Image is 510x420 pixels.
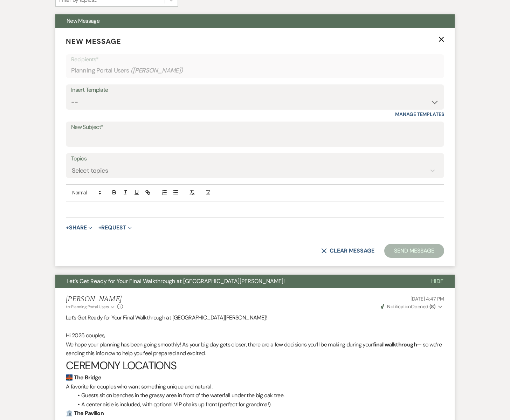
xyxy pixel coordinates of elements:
[98,225,102,230] span: +
[66,331,444,340] p: Hi 2025 couples,
[66,382,444,391] p: A favorite for couples who want something unique and natural.
[73,391,444,400] li: Guests sit on benches in the grassy area in front of the waterfall under the big oak tree.
[387,303,411,310] span: Notification
[66,358,444,373] h3: CEREMONY LOCATIONS
[66,409,104,417] strong: 🏛️ The Pavilion
[66,295,123,304] h5: [PERSON_NAME]
[66,304,116,310] button: to: Planning Portal Users
[373,341,417,348] strong: final walkthrough
[98,225,132,230] button: Request
[66,374,101,381] strong: 🌉 The Bridge
[71,55,439,64] p: Recipients*
[72,166,108,175] div: Select topics
[67,277,285,285] span: Let’s Get Ready for Your Final Walkthrough at [GEOGRAPHIC_DATA][PERSON_NAME]!
[381,303,435,310] span: Opened
[321,248,374,254] button: Clear message
[55,275,420,288] button: Let’s Get Ready for Your Final Walkthrough at [GEOGRAPHIC_DATA][PERSON_NAME]!
[66,313,444,322] p: Let’s Get Ready for Your Final Walkthrough at [GEOGRAPHIC_DATA][PERSON_NAME]!
[71,122,439,132] label: New Subject*
[384,244,444,258] button: Send Message
[131,66,183,75] span: ( [PERSON_NAME] )
[431,277,443,285] span: Hide
[66,340,444,358] p: We hope your planning has been going smoothly! As your big day gets closer, there are a few decis...
[66,225,92,230] button: Share
[66,37,121,46] span: New Message
[420,275,455,288] button: Hide
[411,296,444,302] span: [DATE] 4:47 PM
[66,304,109,310] span: to: Planning Portal Users
[380,303,444,310] button: NotificationOpened (8)
[67,17,99,25] span: New Message
[395,111,444,117] a: Manage Templates
[71,85,439,95] div: Insert Template
[71,154,439,164] label: Topics
[66,225,69,230] span: +
[73,400,444,409] li: A center aisle is included, with optional VIP chairs up front (perfect for grandma!).
[429,303,435,310] strong: ( 8 )
[71,64,439,77] div: Planning Portal Users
